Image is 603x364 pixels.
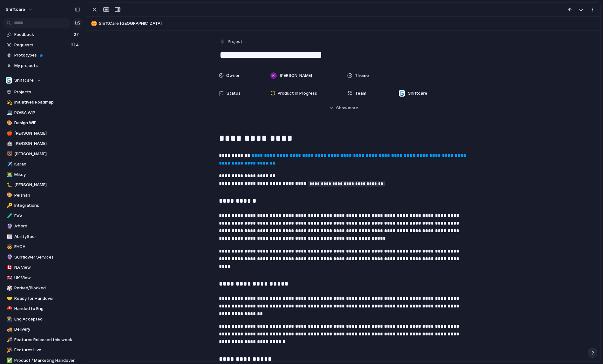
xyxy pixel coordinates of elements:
[3,87,83,97] a: Projects
[3,294,83,303] a: 🤝Ready for Handover
[6,213,12,219] button: 🧪
[3,211,83,221] a: 🧪EVV
[7,109,11,116] div: 💻
[3,253,83,262] a: 🔮Sunflower Services
[3,159,83,169] a: ✈️Karan
[7,264,11,271] div: 🇨🇦
[6,6,25,13] span: shiftcare
[7,223,11,230] div: 🔮
[6,120,12,126] button: 🎨
[14,306,80,312] span: Handed to Eng.
[14,182,80,188] span: [PERSON_NAME]
[3,170,83,179] div: 👨‍💻Mikey
[3,335,83,345] a: 🎉Features Released this week
[14,295,80,302] span: Ready for Handover
[6,202,12,209] button: 🔑
[7,243,11,251] div: 🧒
[14,140,80,147] span: [PERSON_NAME]
[3,51,83,60] a: Prototypes
[14,77,34,84] span: Shiftcare
[408,90,427,97] span: Shiftcare
[7,357,11,364] div: ✅
[7,274,11,281] div: 🇬🇧
[7,202,11,209] div: 🔑
[14,89,80,95] span: Projects
[3,232,83,241] a: 🗓️AbilitySeer
[3,263,83,272] a: 🇨🇦NA View
[7,285,11,292] div: 🎲
[14,202,80,209] span: Integrations
[6,182,12,188] button: 🐛
[7,253,11,261] div: 🔮
[14,192,80,199] span: Peishan
[14,316,80,322] span: Eng Accepted
[14,213,80,219] span: EVV
[3,201,83,210] a: 🔑Integrations
[3,325,83,334] a: 🚚Delivery
[3,30,83,39] a: Feedback27
[7,161,11,168] div: ✈️
[3,242,83,252] div: 🧒EHCA
[336,105,348,111] span: Show
[74,31,80,38] span: 27
[14,31,72,38] span: Feedback
[3,129,83,138] a: 🍎[PERSON_NAME]
[3,283,83,293] div: 🎲Parked/Blocked
[6,326,12,333] button: 🚚
[7,140,11,147] div: 🤖
[3,98,83,107] a: 💫Initiatives Roadmap
[3,345,83,355] a: 🎉Features Live
[6,316,12,322] button: 👨‍🏭
[7,119,11,127] div: 🎨
[14,42,69,48] span: Requests
[355,90,366,97] span: Team
[3,118,83,128] div: 🎨Design WIP
[14,161,80,167] span: Karan
[7,150,11,158] div: 🐻
[278,90,317,97] span: Product In Progress
[71,42,80,48] span: 314
[14,130,80,137] span: [PERSON_NAME]
[3,61,83,71] a: My projects
[3,40,83,50] a: Requests314
[14,254,80,260] span: Sunflower Services
[14,326,80,333] span: Delivery
[3,314,83,324] div: 👨‍🏭Eng Accepted
[3,304,83,313] a: ⛑️Handed to Eng.
[3,191,83,200] a: 🎨Peishan
[348,105,358,111] span: more
[6,347,12,353] button: 🎉
[3,108,83,118] a: 💻PO/BA WIP
[14,52,80,58] span: Prototypes
[7,305,11,313] div: ⛑️
[7,336,11,343] div: 🎉
[6,223,12,229] button: 🔮
[6,110,12,116] button: 💻
[3,149,83,159] a: 🐻[PERSON_NAME]
[7,181,11,189] div: 🐛
[14,233,80,240] span: AbilitySeer
[14,151,80,157] span: [PERSON_NAME]
[6,254,12,260] button: 🔮
[14,99,80,105] span: Initiatives Roadmap
[6,172,12,178] button: 👨‍💻
[3,76,83,85] button: Shiftcare
[6,244,12,250] button: 🧒
[7,99,11,106] div: 💫
[3,180,83,190] a: 🐛[PERSON_NAME]
[226,72,240,79] span: Owner
[3,273,83,283] a: 🇬🇧UK View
